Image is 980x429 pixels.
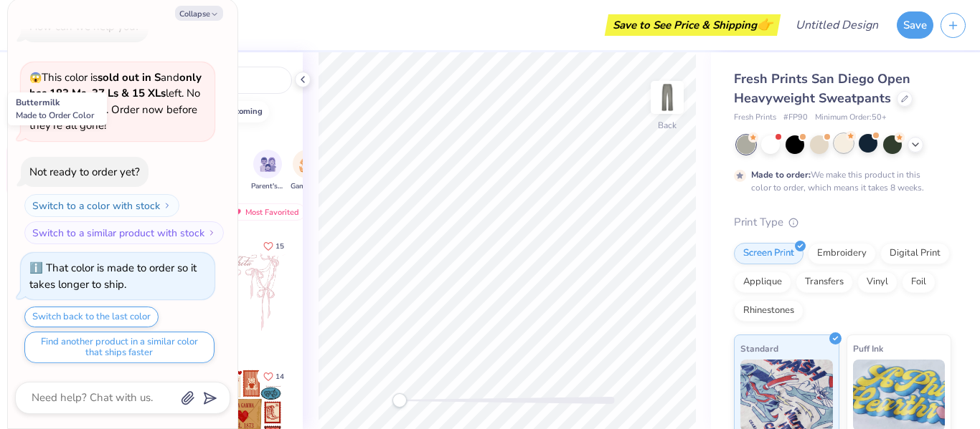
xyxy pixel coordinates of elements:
div: Foil [902,271,936,293]
span: Minimum Order: 50 + [815,112,887,124]
button: Save [897,11,933,39]
span: This color is and left. No restock date yet. Order now before they're all gone! [29,70,202,133]
button: filter button [291,150,324,192]
span: Standard [740,341,778,356]
div: Print Type [734,214,951,231]
img: Switch to a similar product with stock [207,228,216,237]
span: Fresh Prints [734,112,776,124]
div: Accessibility label [392,393,407,408]
div: That color is made to order so it takes longer to ship. [29,261,197,291]
button: filter button [251,150,284,192]
button: Find another product in a similar color that ships faster [24,332,215,363]
div: filter for Game Day [291,150,324,192]
span: Fresh Prints San Diego Open Heavyweight Sweatpants [734,70,910,107]
div: Applique [734,271,791,293]
img: Switch to a color with stock [163,201,171,210]
button: Like [257,367,291,386]
div: Most Favorited [225,203,306,221]
img: Back [653,83,682,112]
img: Game Day Image [299,156,316,173]
div: Screen Print [734,243,804,264]
span: 😱 [29,71,42,85]
div: Not ready to order yet? [29,165,140,179]
div: Back [658,119,677,132]
span: 15 [275,243,284,250]
button: Switch to a color with stock [24,194,179,217]
div: Save to See Price & Shipping [608,14,777,36]
div: Buttermilk [8,92,107,125]
div: Vinyl [857,271,897,293]
button: Switch back to the last color [24,307,159,327]
span: Parent's Weekend [251,181,284,192]
div: Digital Print [880,243,950,264]
div: Rhinestones [734,300,804,322]
div: Transfers [796,271,853,293]
div: filter for Parent's Weekend [251,150,284,192]
span: # FP90 [783,112,808,124]
button: Like [257,236,291,256]
span: Puff Ink [853,341,883,356]
span: Made to Order Color [16,110,94,121]
span: Game Day [291,181,324,192]
strong: Made to order: [751,169,811,180]
div: Embroidery [808,243,876,264]
button: Collapse [175,6,223,21]
button: Switch to a similar product with stock [24,221,224,244]
div: We make this product in this color to order, which means it takes 8 weeks. [751,168,928,194]
input: Untitled Design [784,11,890,39]
span: 👉 [757,16,773,33]
span: 14 [275,373,284,380]
img: Parent's Weekend Image [260,156,276,173]
strong: sold out in S [98,70,161,85]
